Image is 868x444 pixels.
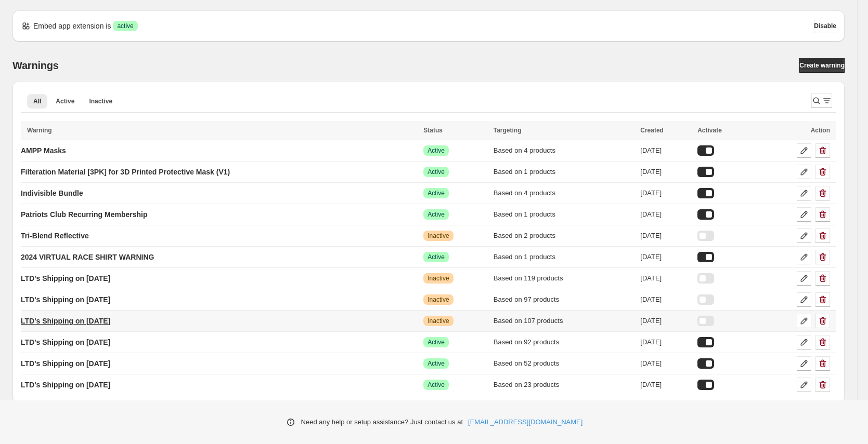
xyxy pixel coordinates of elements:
[21,252,154,262] p: 2024 VIRTUAL RACE SHIRT WARNING
[21,142,66,159] a: AMPP Masks
[21,209,147,220] p: Patriots Club Recurring Membership
[21,334,110,351] a: LTD's Shipping on [DATE]
[427,317,449,325] span: Inactive
[21,337,110,347] p: LTD's Shipping on [DATE]
[697,127,722,134] span: Activate
[468,417,582,427] a: [EMAIL_ADDRESS][DOMAIN_NAME]
[494,188,634,198] div: Based on 4 products
[427,146,445,155] span: Active
[640,145,691,156] div: [DATE]
[89,97,112,105] span: Inactive
[27,127,52,134] span: Warning
[811,93,832,108] button: Search and filter results
[21,355,110,372] a: LTD's Shipping on [DATE]
[427,189,445,197] span: Active
[640,294,691,305] div: [DATE]
[799,61,845,70] span: Create warning
[799,58,845,73] a: Create warning
[640,188,691,198] div: [DATE]
[56,97,74,105] span: Active
[21,294,110,305] p: LTD's Shipping on [DATE]
[21,145,66,156] p: AMPP Masks
[494,209,634,220] div: Based on 1 products
[640,167,691,177] div: [DATE]
[423,127,443,134] span: Status
[640,316,691,326] div: [DATE]
[21,313,110,329] a: LTD's Shipping on [DATE]
[427,210,445,219] span: Active
[21,376,110,393] a: LTD's Shipping on [DATE]
[427,381,445,389] span: Active
[640,127,664,134] span: Created
[117,22,133,30] span: active
[494,294,634,305] div: Based on 97 products
[12,59,59,72] h2: Warnings
[427,168,445,176] span: Active
[814,22,836,30] span: Disable
[21,249,154,265] a: 2024 VIRTUAL RACE SHIRT WARNING
[494,231,634,241] div: Based on 2 products
[640,209,691,220] div: [DATE]
[640,231,691,241] div: [DATE]
[21,231,89,241] p: Tri-Blend Reflective
[21,185,83,201] a: Indivisible Bundle
[494,337,634,347] div: Based on 92 products
[21,227,89,244] a: Tri-Blend Reflective
[427,274,449,282] span: Inactive
[21,316,110,326] p: LTD's Shipping on [DATE]
[21,273,110,284] p: LTD's Shipping on [DATE]
[21,358,110,369] p: LTD's Shipping on [DATE]
[811,127,830,134] span: Action
[494,167,634,177] div: Based on 1 products
[21,164,230,180] a: Filteration Material [3PK] for 3D Printed Protective Mask (V1)
[640,273,691,284] div: [DATE]
[640,380,691,390] div: [DATE]
[494,316,634,326] div: Based on 107 products
[427,253,445,261] span: Active
[494,145,634,156] div: Based on 4 products
[21,167,230,177] p: Filteration Material [3PK] for 3D Printed Protective Mask (V1)
[21,380,110,390] p: LTD's Shipping on [DATE]
[21,188,83,198] p: Indivisible Bundle
[814,19,836,33] button: Disable
[494,252,634,262] div: Based on 1 products
[33,97,41,105] span: All
[427,295,449,304] span: Inactive
[640,337,691,347] div: [DATE]
[33,21,111,31] p: Embed app extension is
[427,359,445,368] span: Active
[21,291,110,308] a: LTD's Shipping on [DATE]
[640,358,691,369] div: [DATE]
[494,380,634,390] div: Based on 23 products
[21,206,147,223] a: Patriots Club Recurring Membership
[494,358,634,369] div: Based on 52 products
[21,270,110,287] a: LTD's Shipping on [DATE]
[494,127,522,134] span: Targeting
[494,273,634,284] div: Based on 119 products
[427,232,449,240] span: Inactive
[640,252,691,262] div: [DATE]
[427,338,445,346] span: Active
